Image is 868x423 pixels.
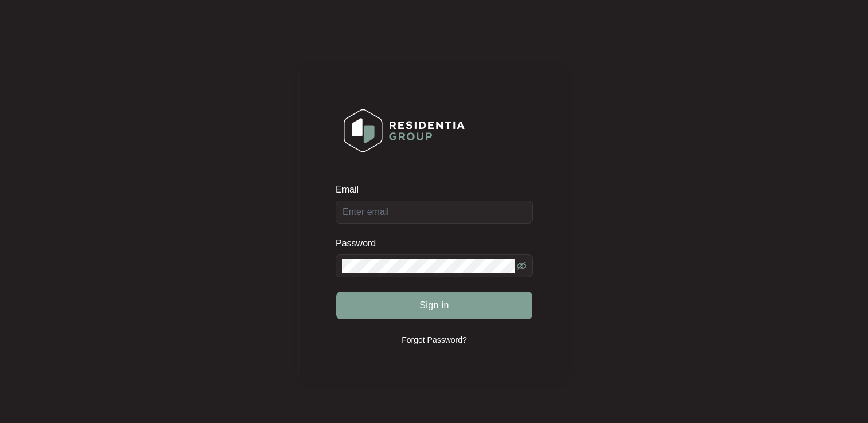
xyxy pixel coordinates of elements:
[336,238,384,249] label: Password
[402,334,467,346] p: Forgot Password?
[336,101,472,160] img: Login Logo
[336,292,532,319] button: Sign in
[419,299,449,312] span: Sign in
[336,184,367,195] label: Email
[336,201,533,224] input: Email
[342,259,515,273] input: Password
[517,261,526,271] span: eye-invisible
